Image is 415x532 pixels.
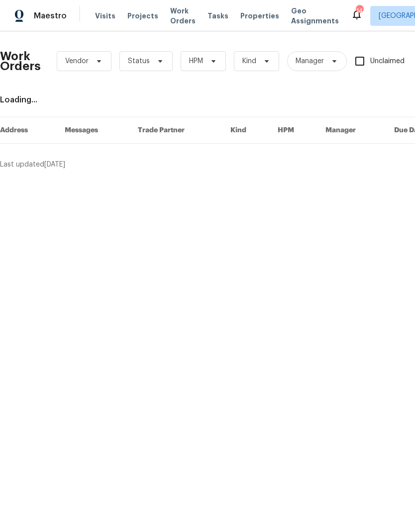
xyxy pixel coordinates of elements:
span: Visits [95,11,115,21]
span: Tasks [207,12,228,19]
span: Kind [242,56,256,66]
span: Properties [240,11,279,21]
span: Vendor [65,56,89,66]
span: HPM [189,56,203,66]
span: Unclaimed [370,56,405,67]
th: Messages [57,117,130,144]
span: Manager [296,56,324,66]
div: 14 [356,6,363,16]
span: Status [128,56,150,66]
th: Manager [317,117,386,144]
span: Projects [127,11,158,21]
span: [DATE] [44,161,65,168]
span: Maestro [34,11,67,21]
span: Work Orders [170,6,196,26]
th: Kind [222,117,270,144]
th: Trade Partner [130,117,223,144]
span: Geo Assignments [291,6,339,26]
th: HPM [270,117,317,144]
